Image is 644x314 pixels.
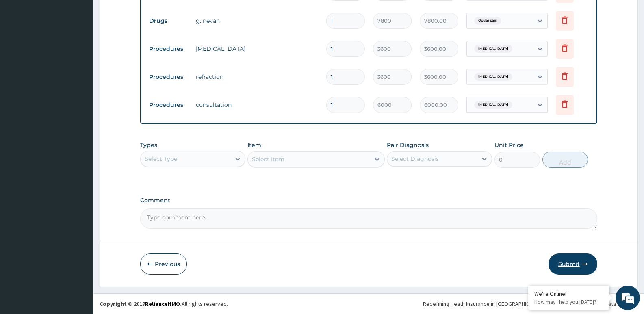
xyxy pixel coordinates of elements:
[542,152,588,168] button: Add
[192,13,322,29] td: g. nevan
[47,102,112,184] span: We're online!
[423,300,638,308] div: Redefining Heath Insurance in [GEOGRAPHIC_DATA] using Telemedicine and Data Science!
[140,197,597,204] label: Comment
[93,293,644,314] footer: All rights reserved.
[42,45,137,56] div: Chat with us now
[494,141,524,149] label: Unit Price
[247,141,261,149] label: Item
[192,41,322,57] td: [MEDICAL_DATA]
[145,155,177,163] div: Select Type
[15,41,33,61] img: d_794563401_company_1708531726252_794563401
[145,13,192,28] td: Drugs
[145,69,192,84] td: Procedures
[474,45,512,53] span: [MEDICAL_DATA]
[4,222,155,250] textarea: Type your message and hit 'Enter'
[534,290,603,297] div: We're Online!
[387,141,429,149] label: Pair Diagnosis
[391,155,439,163] div: Select Diagnosis
[534,299,603,305] p: How may I help you today?
[549,253,597,275] button: Submit
[140,142,157,149] label: Types
[145,41,192,56] td: Procedures
[474,17,501,25] span: Ocular pain
[474,73,512,81] span: [MEDICAL_DATA]
[192,97,322,113] td: consultation
[192,69,322,85] td: refraction
[140,253,187,275] button: Previous
[145,300,180,308] a: RelianceHMO
[100,300,182,308] strong: Copyright © 2017 .
[474,101,512,109] span: [MEDICAL_DATA]
[133,4,153,24] div: Minimize live chat window
[145,97,192,113] td: Procedures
